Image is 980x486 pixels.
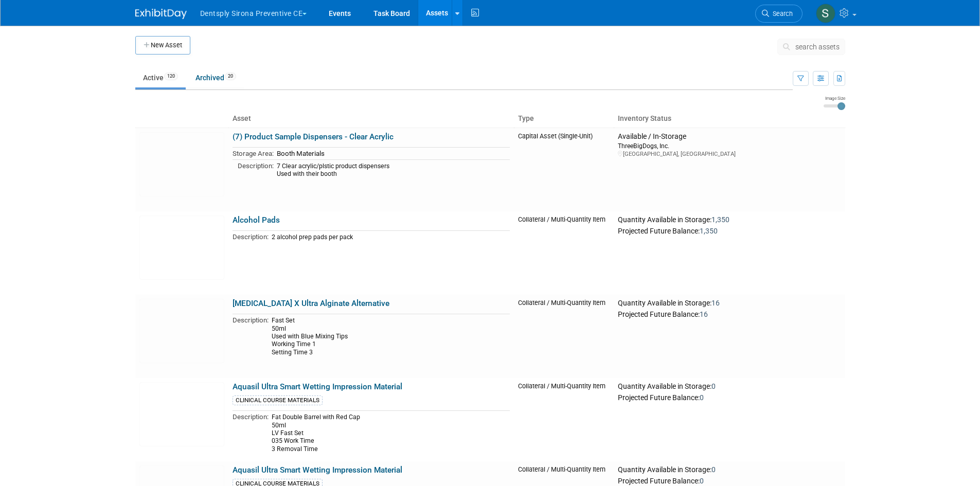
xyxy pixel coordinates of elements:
div: Available / In-Storage [618,132,841,141]
span: 0 [711,382,716,390]
div: Quantity Available in Storage: [618,299,841,308]
div: Quantity Available in Storage: [618,465,841,475]
div: [GEOGRAPHIC_DATA], [GEOGRAPHIC_DATA] [618,150,841,158]
span: search assets [795,43,840,51]
a: Alcohol Pads [233,215,280,225]
td: Collateral / Multi-Quantity Item [514,295,614,378]
div: Projected Future Balance: [618,225,841,236]
span: 1,350 [700,227,718,235]
div: Quantity Available in Storage: [618,382,841,391]
a: Search [755,5,803,23]
div: Quantity Available in Storage: [618,215,841,225]
td: Collateral / Multi-Quantity Item [514,378,614,461]
th: Type [514,110,614,128]
td: Description: [233,231,269,243]
span: 16 [700,310,708,318]
td: Capital Asset (Single-Unit) [514,128,614,211]
div: Image Size [824,95,845,101]
span: 0 [700,393,704,402]
th: Asset [228,110,514,128]
div: Fat Double Barrel with Red Cap 50ml LV Fast Set 035 Work Time 3 Removal Time [272,413,510,453]
a: [MEDICAL_DATA] X Ultra Alginate Alternative [233,299,389,308]
td: Collateral / Multi-Quantity Item [514,211,614,295]
span: Storage Area: [233,150,274,157]
span: 0 [711,465,716,474]
div: Fast Set 50ml Used with Blue Mixing Tips Working Time 1 Setting Time 3 [272,317,510,356]
button: search assets [777,39,845,55]
span: Search [769,10,793,17]
div: Projected Future Balance: [618,391,841,403]
div: 2 alcohol prep pads per pack [272,233,510,241]
a: Aquasil Ultra Smart Wetting Impression Material [233,465,402,475]
span: 20 [225,73,236,80]
td: Description: [233,411,269,454]
div: Projected Future Balance: [618,475,841,486]
span: 120 [164,73,178,80]
td: Description: [233,314,269,357]
div: ThreeBigDogs, Inc. [618,141,841,150]
a: Active120 [135,68,186,87]
div: 7 Clear acrylic/plstic product dispensers Used with their booth [277,163,510,178]
a: Archived20 [188,68,244,87]
span: 0 [700,477,704,485]
button: New Asset [135,36,190,55]
img: Samantha Meyers [816,4,835,23]
span: 1,350 [711,215,729,224]
img: ExhibitDay [135,9,187,19]
td: Booth Materials [274,148,510,160]
span: 16 [711,299,720,307]
div: CLINICAL COURSE MATERIALS [233,395,323,405]
a: (7) Product Sample Dispensers - Clear Acrylic [233,132,394,141]
a: Aquasil Ultra Smart Wetting Impression Material [233,382,402,391]
td: Description: [233,159,274,179]
div: Projected Future Balance: [618,308,841,319]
